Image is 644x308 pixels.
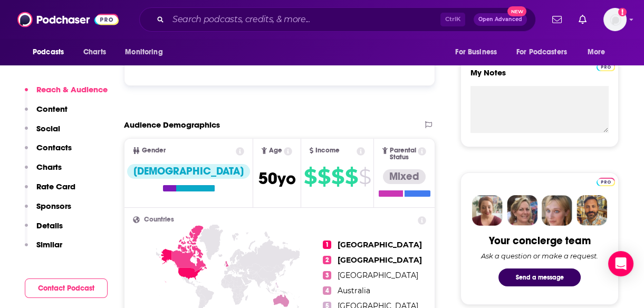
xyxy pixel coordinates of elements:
span: [GEOGRAPHIC_DATA] [338,255,422,265]
h2: Audience Demographics [124,120,220,130]
p: Social [36,123,60,133]
span: $ [318,168,330,185]
button: Social [25,123,60,143]
img: Sydney Profile [472,195,503,226]
a: Pro website [597,61,615,71]
button: Details [25,220,63,240]
img: Podchaser Pro [597,63,615,71]
input: Search podcasts, credits, & more... [168,11,440,28]
span: 3 [323,271,331,280]
p: Charts [36,162,62,172]
span: For Podcasters [516,45,567,60]
span: For Business [455,45,497,60]
p: Details [36,220,63,230]
img: Jules Profile [542,195,572,226]
button: Charts [25,162,62,181]
span: $ [359,168,371,185]
span: 50 yo [258,168,295,189]
p: Similar [36,239,62,249]
div: Your concierge team [489,234,591,247]
button: Similar [25,239,62,259]
p: Reach & Audience [36,84,108,94]
button: open menu [510,42,582,62]
span: Podcasts [33,45,64,60]
img: Podchaser - Follow, Share and Rate Podcasts [17,9,119,30]
a: Pro website [597,176,615,186]
div: Mixed [383,169,426,184]
span: New [507,6,526,16]
img: Podchaser Pro [597,178,615,186]
img: Jon Profile [576,195,607,226]
span: 2 [323,256,331,264]
label: My Notes [470,68,609,86]
button: Send a message [498,268,581,286]
span: [GEOGRAPHIC_DATA] [338,240,422,249]
p: Rate Card [36,181,75,191]
button: open menu [25,42,78,62]
span: [GEOGRAPHIC_DATA] [338,271,418,280]
button: Open AdvancedNew [474,13,527,26]
a: Charts [76,42,112,62]
span: $ [304,168,316,185]
button: Show profile menu [603,8,627,31]
div: [DEMOGRAPHIC_DATA] [127,164,250,179]
button: Contact Podcast [25,278,108,298]
span: $ [345,168,358,185]
span: 1 [323,240,331,249]
span: Income [315,147,340,154]
span: 4 [323,286,331,295]
button: open menu [580,42,619,62]
svg: Add a profile image [618,8,627,16]
img: User Profile [603,8,627,31]
button: Reach & Audience [25,84,108,104]
button: Rate Card [25,181,75,201]
div: Open Intercom Messenger [608,251,633,276]
span: Ctrl K [440,13,465,26]
p: Sponsors [36,201,71,211]
button: Content [25,104,68,123]
button: Contacts [25,142,72,162]
span: Logged in as megcassidy [603,8,627,31]
p: Contacts [36,142,72,152]
span: Parental Status [390,147,416,161]
button: open menu [118,42,176,62]
button: Sponsors [25,201,71,220]
span: $ [331,168,344,185]
span: Charts [83,45,106,60]
a: Show notifications dropdown [548,11,566,28]
span: Open Advanced [478,17,522,22]
div: Ask a question or make a request. [481,252,598,260]
span: More [588,45,605,60]
span: Countries [144,216,174,223]
span: Australia [338,286,370,295]
span: Gender [142,147,166,154]
span: Age [269,147,282,154]
div: Search podcasts, credits, & more... [139,7,536,32]
span: Monitoring [125,45,162,60]
p: Content [36,104,68,114]
a: Show notifications dropdown [574,11,591,28]
button: open menu [448,42,510,62]
img: Barbara Profile [507,195,537,226]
